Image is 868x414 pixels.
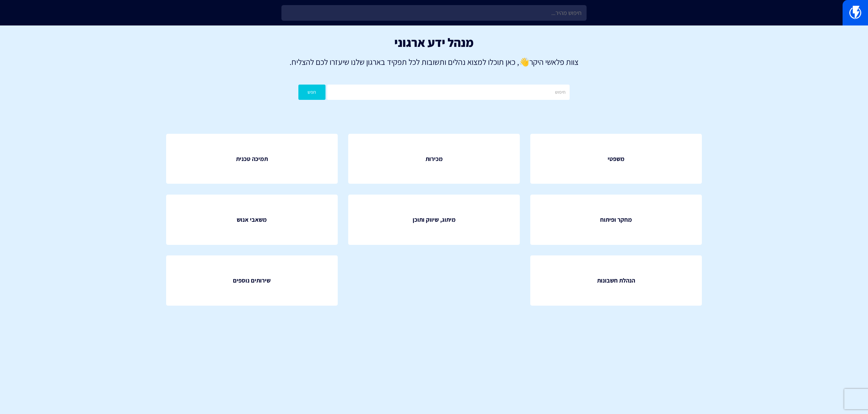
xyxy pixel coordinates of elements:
span: מכירות [426,155,443,163]
span: משפטי [608,155,625,163]
a: משפטי [530,134,702,184]
button: חפש [298,85,325,100]
strong: 👋 [519,56,529,67]
input: חיפוש [327,85,570,100]
a: מכירות [348,134,520,184]
a: הנהלת חשבונות [530,255,702,306]
a: משאבי אנוש [166,195,338,245]
a: מחקר ופיתוח [530,195,702,245]
span: שירותים נוספים [233,276,271,285]
span: משאבי אנוש [237,215,267,224]
a: תמיכה טכנית [166,134,338,184]
a: מיתוג, שיווק ותוכן [348,195,520,245]
span: מחקר ופיתוח [600,215,632,224]
span: מיתוג, שיווק ותוכן [413,215,456,224]
p: צוות פלאשי היקר , כאן תוכלו למצוא נהלים ותשובות לכל תפקיד בארגון שלנו שיעזרו לכם להצליח. [10,56,858,68]
span: הנהלת חשבונות [597,276,635,285]
a: שירותים נוספים [166,255,338,306]
h1: מנהל ידע ארגוני [10,36,858,49]
input: חיפוש מהיר... [281,5,587,21]
span: תמיכה טכנית [236,155,268,163]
